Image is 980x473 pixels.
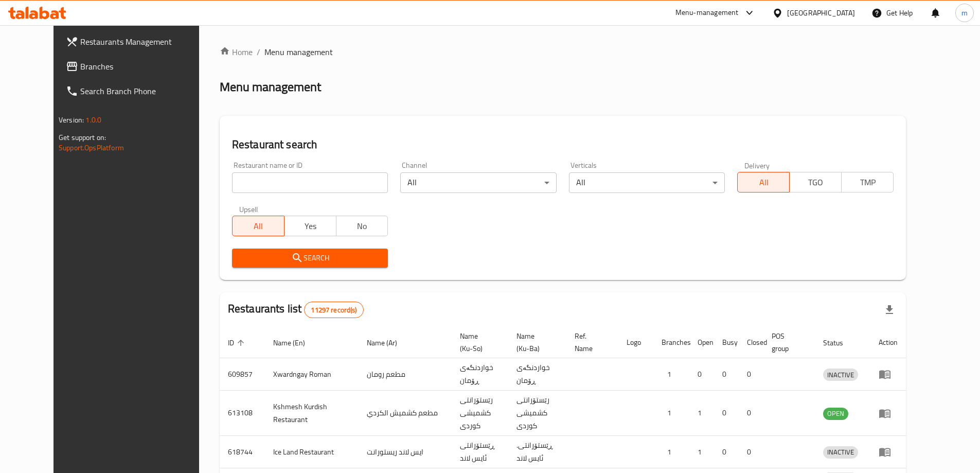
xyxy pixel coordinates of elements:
[80,85,209,97] span: Search Branch Phone
[341,219,384,234] span: No
[575,330,607,355] span: Ref. Name
[516,330,554,355] span: Name (Ku-Ba)
[879,446,898,458] div: Menu
[220,358,265,391] td: 609857
[877,297,902,322] div: Export file
[742,175,786,190] span: All
[239,205,258,213] label: Upsell
[961,7,968,19] span: m
[653,436,689,468] td: 1
[689,391,714,436] td: 1
[220,436,265,468] td: 618744
[59,131,106,144] span: Get support on:
[823,446,858,459] div: INACTIVE
[879,407,898,419] div: Menu
[739,358,763,391] td: 0
[789,172,842,192] button: TGO
[787,7,855,19] div: [GEOGRAPHIC_DATA]
[508,391,566,436] td: رێستۆرانتی کشمیشى كوردى
[400,172,557,193] div: All
[273,337,318,349] span: Name (En)
[232,249,388,268] button: Search
[232,216,284,236] button: All
[59,113,84,127] span: Version:
[220,79,321,95] h2: Menu management
[508,358,566,391] td: خواردنگەی ڕۆمان
[336,216,388,236] button: No
[367,337,411,349] span: Name (Ar)
[80,60,209,73] span: Branches
[772,330,803,355] span: POS group
[823,446,858,458] span: INACTIVE
[714,436,739,468] td: 0
[870,327,906,358] th: Action
[80,36,209,48] span: Restaurants Management
[794,175,838,190] span: TGO
[265,391,359,436] td: Kshmesh Kurdish Restaurant
[689,358,714,391] td: 0
[714,327,739,358] th: Busy
[232,172,388,193] input: Search for restaurant name or ID..
[823,408,848,420] div: OPEN
[653,327,689,358] th: Branches
[841,172,894,192] button: TMP
[452,358,508,391] td: خواردنگەی ڕۆمان
[359,391,452,436] td: مطعم كشميش الكردي
[739,436,763,468] td: 0
[653,358,689,391] td: 1
[237,219,280,234] span: All
[232,137,894,152] h2: Restaurant search
[879,368,898,380] div: Menu
[689,327,714,358] th: Open
[58,29,217,54] a: Restaurants Management
[257,46,260,58] li: /
[220,46,906,58] nav: breadcrumb
[714,391,739,436] td: 0
[689,436,714,468] td: 1
[452,436,508,468] td: ڕێستۆرانتی ئایس لاند
[739,391,763,436] td: 0
[58,79,217,103] a: Search Branch Phone
[59,141,124,154] a: Support.OpsPlatform
[744,162,770,169] label: Delivery
[714,358,739,391] td: 0
[264,46,333,58] span: Menu management
[823,369,858,381] span: INACTIVE
[452,391,508,436] td: رێستۆرانتی کشمیشى كوردى
[304,302,363,318] div: Total records count
[228,301,364,318] h2: Restaurants list
[220,391,265,436] td: 613108
[359,436,452,468] td: ايس لاند ريستورانت
[846,175,889,190] span: TMP
[220,46,253,58] a: Home
[460,330,496,355] span: Name (Ku-So)
[305,305,363,315] span: 11297 record(s)
[508,436,566,468] td: .ڕێستۆرانتی ئایس لاند
[85,113,101,127] span: 1.0.0
[737,172,790,192] button: All
[58,54,217,79] a: Branches
[569,172,725,193] div: All
[675,7,739,19] div: Menu-management
[653,391,689,436] td: 1
[289,219,332,234] span: Yes
[265,436,359,468] td: Ice Land Restaurant
[240,252,380,265] span: Search
[265,358,359,391] td: Xwardngay Roman
[284,216,336,236] button: Yes
[359,358,452,391] td: مطعم رومان
[823,337,857,349] span: Status
[228,337,247,349] span: ID
[823,408,848,419] span: OPEN
[618,327,653,358] th: Logo
[739,327,763,358] th: Closed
